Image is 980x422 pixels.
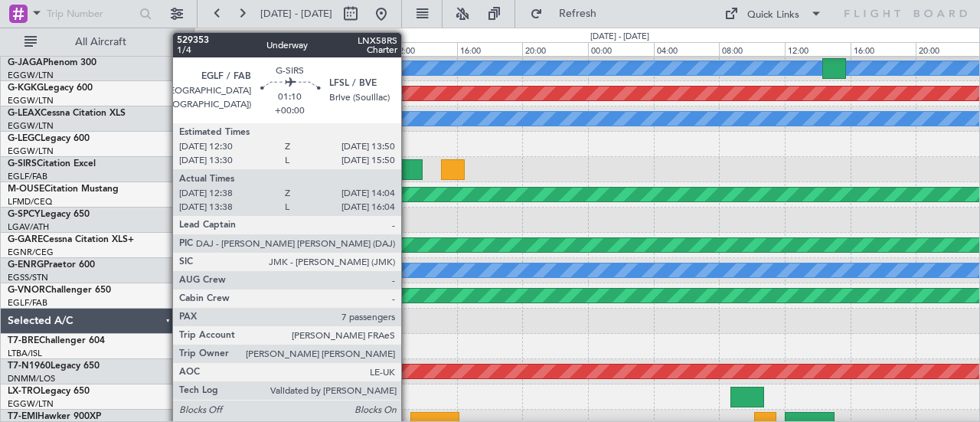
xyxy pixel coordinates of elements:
[8,134,41,143] span: G-LEGC
[197,31,256,44] div: [DATE] - [DATE]
[8,336,39,345] span: T7-BRE
[590,31,649,44] div: [DATE] - [DATE]
[8,412,38,421] span: T7-EMI
[8,260,95,270] a: G-ENRGPraetor 600
[198,259,224,282] div: Owner
[8,235,43,244] span: G-GARE
[717,2,830,26] button: Quick Links
[8,196,52,208] a: LFMD/CEQ
[785,42,851,56] div: 12:00
[325,42,391,56] div: 08:00
[8,348,42,359] a: LTBA/ISL
[8,171,47,182] a: EGLF/FAB
[546,8,610,19] span: Refresh
[457,42,523,56] div: 16:00
[8,83,44,93] span: G-KGKG
[8,146,54,157] a: EGGW/LTN
[260,7,332,21] span: [DATE] - [DATE]
[523,2,615,26] button: Refresh
[260,42,326,56] div: 04:00
[8,286,45,295] span: G-VNOR
[8,109,126,118] a: G-LEAXCessna Citation XLS
[8,134,90,143] a: G-LEGCLegacy 600
[588,42,654,56] div: 00:00
[8,387,90,396] a: LX-TROLegacy 650
[8,159,37,168] span: G-SIRS
[8,286,111,295] a: G-VNORChallenger 650
[8,185,119,194] a: M-OUSECitation Mustang
[8,83,93,93] a: G-KGKGLegacy 600
[8,95,54,106] a: EGGW/LTN
[47,2,135,25] input: Trip Number
[8,361,51,371] span: T7-N1960
[654,42,720,56] div: 04:00
[17,30,166,54] button: All Aircraft
[851,42,916,56] div: 16:00
[8,120,54,132] a: EGGW/LTN
[40,37,162,47] span: All Aircraft
[8,210,90,219] a: G-SPCYLegacy 650
[719,42,785,56] div: 08:00
[8,387,41,396] span: LX-TRO
[8,58,43,67] span: G-JAGA
[8,412,101,421] a: T7-EMIHawker 900XP
[391,42,457,56] div: 12:00
[8,297,47,309] a: EGLF/FAB
[8,247,54,258] a: EGNR/CEG
[8,159,96,168] a: G-SIRSCitation Excel
[8,260,44,270] span: G-ENRG
[8,109,41,118] span: G-LEAX
[8,58,96,67] a: G-JAGAPhenom 300
[8,70,54,81] a: EGGW/LTN
[8,185,44,194] span: M-OUSE
[8,336,105,345] a: T7-BREChallenger 604
[8,398,54,410] a: EGGW/LTN
[8,210,41,219] span: G-SPCY
[8,221,49,233] a: LGAV/ATH
[8,272,48,283] a: EGSS/STN
[194,42,260,56] div: 00:00
[8,235,134,244] a: G-GARECessna Citation XLS+
[522,42,588,56] div: 20:00
[8,373,55,384] a: DNMM/LOS
[747,8,799,23] div: Quick Links
[8,361,100,371] a: T7-N1960Legacy 650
